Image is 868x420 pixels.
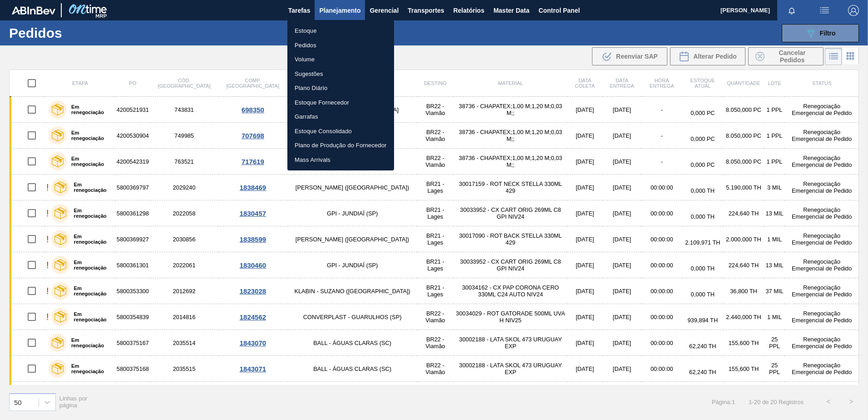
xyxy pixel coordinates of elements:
[287,52,394,67] a: Volume
[287,24,394,38] a: Estoque
[287,153,394,167] a: Mass Arrivals
[287,81,394,95] a: Plano Diário
[287,124,394,139] a: Estoque Consolidado
[287,38,394,53] a: Pedidos
[287,138,394,153] a: Plano de Produção do Fornecedor
[287,67,394,81] a: Sugestões
[287,95,394,110] a: Estoque Fornecedor
[287,110,394,124] a: Garrafas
